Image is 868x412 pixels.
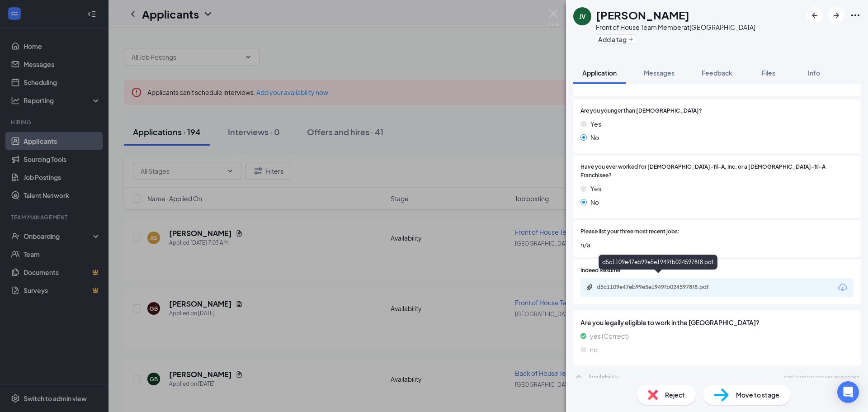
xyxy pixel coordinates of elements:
span: Are you legally eligible to work in the [GEOGRAPHIC_DATA]? [580,317,854,327]
svg: ArrowRight [831,10,842,21]
div: Open Intercom Messenger [837,381,859,403]
span: Feedback [702,69,732,77]
svg: Download [837,282,848,293]
span: Are you younger than [DEMOGRAPHIC_DATA]? [580,107,702,115]
span: No [590,197,599,207]
span: Applicant has not yet responded. [783,373,861,381]
div: d5c1109e47eb99e5e1949fb0245978f8.pdf [597,284,723,291]
button: PlusAdd a tag [596,34,636,44]
button: ArrowRight [828,7,844,24]
span: Messages [644,69,675,77]
div: Availability [588,372,619,381]
span: no [590,345,598,355]
div: Front of House Team Member at [GEOGRAPHIC_DATA] [596,23,755,32]
span: Yes [590,184,601,194]
div: JV [579,12,586,21]
span: Files [762,69,775,77]
span: Info [808,69,820,77]
svg: Plus [628,37,634,42]
span: n/a [580,240,854,250]
span: Application [582,69,617,77]
div: d5c1109e47eb99e5e1949fb0245978f8.pdf [599,255,717,270]
span: Please list your three most recent jobs: [580,227,679,236]
span: Move to stage [736,390,779,400]
button: ArrowLeftNew [807,7,823,24]
a: Paperclipd5c1109e47eb99e5e1949fb0245978f8.pdf [586,284,732,292]
svg: ArrowLeftNew [809,10,820,21]
svg: Ellipses [850,10,861,21]
span: Yes [590,119,601,129]
span: Have you ever worked for [DEMOGRAPHIC_DATA]-fil-A, Inc. or a [DEMOGRAPHIC_DATA]-fil-A Franchisee? [580,163,854,180]
h1: [PERSON_NAME] [596,7,689,23]
svg: ChevronUp [573,371,584,382]
span: Reject [665,390,685,400]
span: yes (Correct) [590,331,629,341]
span: Indeed Resume [580,266,620,275]
svg: Paperclip [586,284,593,291]
span: No [590,133,599,142]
